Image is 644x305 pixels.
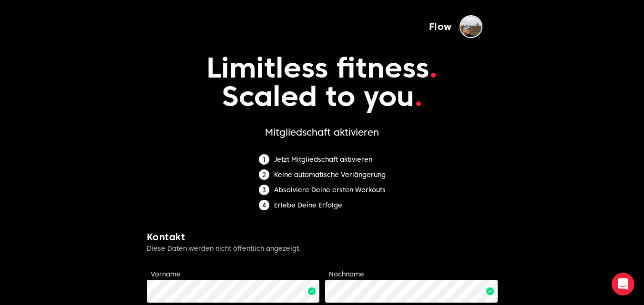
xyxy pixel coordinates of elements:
label: Nachname [329,270,364,278]
button: Flow [429,15,482,38]
span: . [414,79,423,113]
p: Diese Daten werden nicht öffentlich angezeigt. [147,244,498,253]
li: Jetzt Mitgliedschaft aktivieren [259,154,386,165]
label: Vorname [151,270,181,278]
li: Absolviere Deine ersten Workouts [259,185,386,195]
h1: Mitgliedschaft aktivieren [147,126,498,139]
span: Flow [429,20,452,33]
span: . [429,50,438,85]
p: Limitless fitness Scaled to you [147,38,498,126]
img: Flow [460,15,482,38]
h2: Kontakt [147,230,498,244]
iframe: Intercom live chat [612,273,634,295]
li: Erlebe Deine Erfolge [259,200,386,210]
li: Keine automatische Verlängerung [259,169,386,180]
